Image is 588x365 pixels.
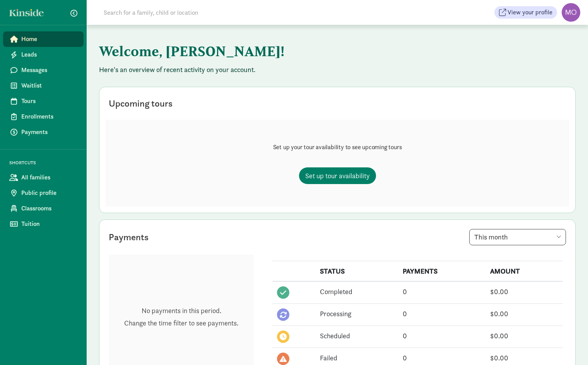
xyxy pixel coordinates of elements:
div: 0 [403,353,481,363]
span: Waitlist [21,81,77,90]
div: $0.00 [490,286,558,297]
a: Tours [3,93,84,109]
span: Home [21,34,77,44]
div: Payments [109,230,149,244]
p: Here's an overview of recent activity on your account. [99,65,576,74]
div: 0 [403,331,481,341]
a: Public profile [3,185,84,201]
div: $0.00 [490,308,558,319]
a: Payments [3,124,84,140]
a: Leads [3,47,84,62]
span: Leads [21,50,77,59]
span: Payments [21,127,77,137]
a: Home [3,31,84,47]
span: Enrollments [21,112,77,121]
a: Waitlist [3,78,84,93]
p: No payments in this period. [124,306,238,315]
h1: Welcome, [PERSON_NAME]! [99,37,482,65]
a: All families [3,170,84,185]
a: Classrooms [3,201,84,216]
div: Scheduled [320,331,393,341]
div: 0 [403,286,481,297]
span: Classrooms [21,204,77,213]
th: AMOUNT [485,261,563,282]
th: PAYMENTS [398,261,485,282]
div: Processing [320,308,393,319]
span: Tuition [21,219,77,229]
p: Set up your tour availability to see upcoming tours [273,143,402,152]
th: STATUS [315,261,398,282]
div: $0.00 [490,353,558,363]
span: Tours [21,96,77,106]
span: Public profile [21,188,77,198]
span: View your profile [508,8,552,17]
div: Upcoming tours [109,96,173,110]
a: Enrollments [3,109,84,124]
a: Messages [3,62,84,78]
a: Set up tour availability [299,167,376,184]
p: Change the time filter to see payments. [124,319,238,328]
span: All families [21,173,77,182]
input: Search for a family, child or location [99,5,316,20]
span: Set up tour availability [305,170,370,181]
span: Messages [21,65,77,75]
div: 0 [403,308,481,319]
div: Failed [320,353,393,363]
div: $0.00 [490,331,558,341]
button: View your profile [494,6,557,19]
div: Completed [320,286,393,297]
a: Tuition [3,216,84,232]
